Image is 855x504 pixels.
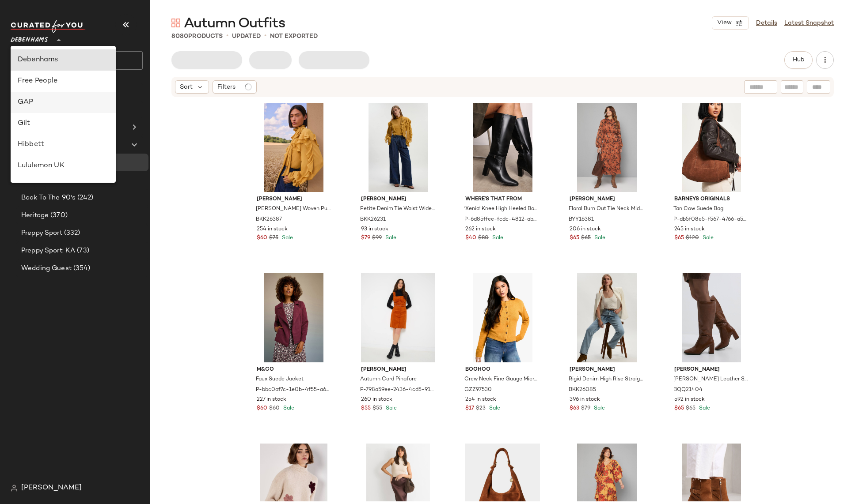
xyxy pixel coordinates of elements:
div: GAP [18,97,109,108]
span: 206 in stock [570,226,601,233]
span: (370) [49,211,68,221]
span: Sale [487,406,500,411]
img: cfy_white_logo.C9jOOHJF.svg [11,20,86,33]
img: bkk26085_light%20blue_xl [562,273,651,362]
span: BQQ21404 [673,386,703,394]
span: Sale [384,235,396,241]
span: [PERSON_NAME] [257,196,331,203]
span: Sale [280,235,293,241]
button: Hub [784,51,813,69]
span: $60 [257,234,267,242]
span: BKK26387 [256,216,282,224]
span: (332) [62,228,80,238]
span: Back To The 90's [21,193,76,203]
span: (242) [76,193,93,203]
span: Sort [180,83,193,92]
img: byy16381_burnt%20orange_xl [562,103,651,192]
span: Tan Cow Suede Bag [673,205,723,213]
span: 592 in stock [674,396,705,404]
span: 260 in stock [361,396,392,404]
span: [PERSON_NAME] Woven Pussy Bow Blouse [256,205,331,213]
span: P-bbc0af7c-1e0b-4f55-a62e-2722f2ccbf92 [256,386,331,394]
span: 254 in stock [465,396,496,404]
span: $80 [478,234,489,242]
span: $40 [465,234,476,242]
span: Filters [217,83,236,92]
span: $65 [674,405,684,413]
span: P-6d85ffee-fcdc-4812-abab-517522b22222 [464,216,539,224]
img: bkk26231_mid%20blue_xl [354,103,443,192]
span: $79 [361,234,370,242]
a: Latest Snapshot [784,19,834,28]
span: Debenhams [11,30,48,46]
span: 396 in stock [570,396,600,404]
span: $60 [269,405,280,413]
span: (73) [75,246,89,256]
span: 262 in stock [465,226,496,233]
span: [PERSON_NAME] [674,366,749,374]
span: [PERSON_NAME] [361,196,436,203]
span: Where's That From [465,196,540,203]
span: Autumn Outfits [184,15,285,33]
span: Autumn Cord Pinafore [360,376,417,384]
span: P-798a59ee-2436-4cd5-9145-ae85f5576cda [360,386,435,394]
span: $63 [570,405,579,413]
span: 254 in stock [257,226,288,233]
img: bqq21404_dark%20tan_xl [667,273,756,362]
span: M&Co [257,366,331,374]
span: Sale [281,406,294,411]
span: Wedding Guest [21,263,72,274]
span: • [264,31,266,41]
img: m5056656715336_tan_xl [667,103,756,192]
img: m5059953335306_orange_xl [354,273,443,362]
span: Sale [490,235,503,241]
img: svg%3e [171,19,180,27]
span: $99 [372,234,382,242]
span: [PERSON_NAME] [361,366,436,374]
span: [PERSON_NAME] [21,483,82,493]
span: [PERSON_NAME] [570,366,644,374]
span: BKK26231 [360,216,386,224]
div: Gilt [18,118,109,129]
span: [PERSON_NAME] Leather Square Toe High Heel Knee Boots [673,376,748,384]
a: Details [756,19,777,28]
img: bkk26387_ochre_xl [250,103,338,192]
span: $79 [581,405,590,413]
span: Crew Neck Fine Gauge Micro Cardigan [464,376,539,384]
span: P-db5f08e5-f567-4766-a57a-7dcbe3316261 [673,216,748,224]
span: 'Xenia' Knee High Heeled Boots With Side Zip [464,205,539,213]
span: $55 [372,405,382,413]
span: $65 [674,234,684,242]
span: [PERSON_NAME] [570,196,644,203]
span: $55 [361,405,371,413]
div: undefined-list [11,46,116,183]
img: svg%3e [11,485,18,492]
span: 93 in stock [361,226,388,233]
div: Hibbett [18,139,109,150]
span: BKK26085 [569,386,596,394]
span: Preppy Sport: KA [21,246,75,256]
p: Not Exported [270,32,318,41]
span: Floral Burn Out Tie Neck Midi Dress [569,205,643,213]
span: Sale [592,406,605,411]
span: Rigid Denim High Rise Straight Leg [PERSON_NAME] [569,376,643,384]
span: • [226,31,228,41]
p: updated [232,32,261,41]
span: BYY16381 [569,216,594,224]
span: $60 [257,405,267,413]
span: $75 [269,234,278,242]
span: View [717,19,732,26]
span: (354) [72,263,91,274]
div: Free People [18,76,109,87]
div: Products [171,32,223,41]
img: m5059283446826_black_xl [458,103,547,192]
span: Sale [384,406,397,411]
img: gzz97530_mustard_xl [458,273,547,362]
span: $17 [465,405,474,413]
span: 245 in stock [674,226,705,233]
span: Sale [697,406,710,411]
span: $65 [581,234,591,242]
button: View [712,16,749,30]
span: Faux Suede Jacket [256,376,304,384]
span: $65 [570,234,579,242]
